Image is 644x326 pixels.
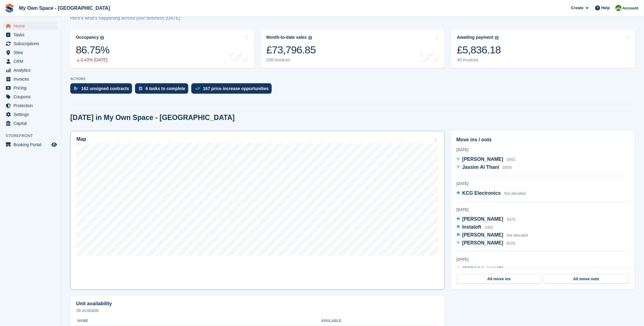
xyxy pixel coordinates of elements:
span: Storefront [6,133,61,139]
a: [PERSON_NAME] S373 [457,216,516,223]
img: task-75834270c22a3079a89374b754ae025e5fb1db73e45f91037f5363f120a921f8.svg [139,87,142,90]
span: Tasks [13,31,50,39]
p: 38 available [76,308,439,313]
div: 30 invoices [457,57,501,63]
a: menu [3,110,58,119]
a: menu [3,75,58,83]
a: Occupancy 86.75% 0.43% [DATE] [70,29,254,68]
span: [PERSON_NAME] [462,157,503,162]
a: [PERSON_NAME] Not allocated [457,231,528,239]
a: [PERSON_NAME] D652 [457,156,516,164]
div: [DATE] [457,147,629,153]
a: Preview store [50,141,58,148]
span: Not allocated [504,191,526,196]
img: Keely [616,5,622,11]
img: contract_signature_icon-13c848040528278c33f63329250d36e43548de30e8caae1d1a13099fd9432cc5.svg [74,87,78,90]
span: Pricing [13,84,50,92]
div: [DATE] [457,257,629,262]
a: Instaloft S402 [457,223,494,231]
a: Map [70,131,445,290]
div: Month-to-date sales [267,35,307,40]
img: icon-info-grey-7440780725fd019a000dd9b08b2336e03edf1995a4989e88bcd33f0948082b44.svg [308,36,312,40]
img: stora-icon-8386f47178a22dfd0bd8f6a31ec36ba5ce8667c1dd55bd0f319d3a0aa187defe.svg [5,4,14,13]
a: 167 price increase opportunities [191,83,275,97]
div: 86.75% [76,44,109,56]
span: [PERSON_NAME] [462,266,503,271]
a: menu [3,140,58,149]
a: menu [3,31,58,39]
span: Home [13,22,50,30]
span: Protection [13,101,50,110]
a: menu [3,101,58,110]
span: Not allocated [507,233,528,237]
img: icon-info-grey-7440780725fd019a000dd9b08b2336e03edf1995a4989e88bcd33f0948082b44.svg [495,36,499,40]
a: Month-to-date sales £73,796.85 290 invoices [260,29,445,68]
div: [DATE] [457,207,629,212]
a: menu [3,57,58,66]
span: CRM [13,57,50,66]
span: Capital [13,119,50,128]
div: 6 tasks to complete [145,86,185,91]
a: menu [3,22,58,30]
div: Occupancy [76,35,99,40]
span: S373 [507,217,515,222]
a: Jassim Al Thani D639 [457,164,512,172]
a: menu [3,66,58,74]
span: Subscriptions [13,39,50,48]
span: Analytics [13,66,50,74]
a: menu [3,48,58,57]
span: Booking Portal [13,140,50,149]
a: menu [3,84,58,92]
a: 6 tasks to complete [135,83,191,97]
span: Jassim Al Thani [462,165,499,170]
p: Here's what's happening across your business [DATE] [70,15,180,22]
span: Help [602,5,610,11]
span: Instaloft [462,224,481,230]
span: D639 [503,165,512,170]
span: B103 [507,241,515,245]
a: [PERSON_NAME] B127 [457,265,516,273]
h2: [DATE] in My Own Space - [GEOGRAPHIC_DATA] [70,114,235,122]
span: S402 [485,225,493,230]
div: 162 unsigned contracts [81,86,129,91]
h2: Map [76,136,86,142]
div: Awaiting payment [457,35,494,40]
span: Account [623,5,638,11]
span: Create [571,5,583,11]
div: £73,796.85 [267,44,316,56]
img: icon-info-grey-7440780725fd019a000dd9b08b2336e03edf1995a4989e88bcd33f0948082b44.svg [100,36,104,40]
a: All move outs [544,274,629,284]
span: Settings [13,110,50,119]
span: Invoices [13,75,50,83]
h2: Move ins / outs [457,136,629,143]
span: [PERSON_NAME] [462,240,503,245]
div: £5,836.18 [457,44,501,56]
a: menu [3,92,58,101]
span: B127 [507,267,515,271]
a: KCG Electronics Not allocated [457,190,526,197]
span: Sites [13,48,50,57]
span: Coupons [13,92,50,101]
p: ACTIONS [70,77,635,81]
div: 167 price increase opportunities [203,86,269,91]
a: My Own Space - [GEOGRAPHIC_DATA] [17,3,112,13]
div: 290 invoices [267,57,316,63]
span: [PERSON_NAME] [462,232,503,237]
a: 162 unsigned contracts [70,83,135,97]
div: [DATE] [457,181,629,187]
span: KCG Electronics [462,190,501,196]
div: 0.43% [DATE] [76,57,109,63]
th: Name [76,316,321,326]
a: menu [3,119,58,128]
h2: Unit availability [76,301,112,306]
span: D652 [507,158,516,162]
img: price_increase_opportunities-93ffe204e8149a01c8c9dc8f82e8f89637d9d84a8eef4429ea346261dce0b2c0.svg [195,87,200,90]
span: [PERSON_NAME] [462,216,503,222]
th: Available [321,316,394,326]
a: Awaiting payment £5,836.18 30 invoices [451,29,635,68]
a: menu [3,39,58,48]
a: All move ins [457,274,542,284]
a: [PERSON_NAME] B103 [457,239,516,247]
